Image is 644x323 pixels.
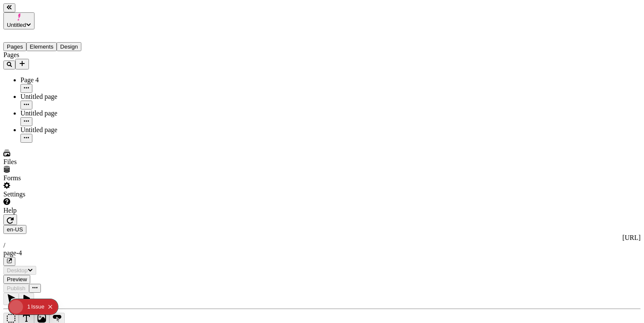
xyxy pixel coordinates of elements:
button: Open locale picker [3,225,26,234]
div: Pages [3,51,106,59]
span: Preview [7,276,27,283]
div: Untitled page [20,126,106,134]
button: Elements [26,42,57,51]
button: Add new [15,59,29,69]
button: Pages [3,42,26,51]
span: Desktop [7,267,28,274]
button: Publish [3,284,29,293]
span: Untitled [7,22,26,28]
div: Untitled page [20,93,106,101]
div: Untitled page [20,110,106,117]
div: page-4 [3,249,641,257]
span: Publish [7,285,26,291]
div: Settings [3,190,106,198]
div: / [3,242,641,249]
span: en-US [7,226,23,233]
button: Preview [3,275,30,284]
button: Design [57,42,81,51]
button: Desktop [3,266,36,275]
div: Files [3,158,106,166]
div: Page 4 [20,76,106,84]
div: Forms [3,174,106,182]
div: Help [3,207,106,214]
button: Untitled [3,12,34,29]
div: [URL] [3,234,641,242]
